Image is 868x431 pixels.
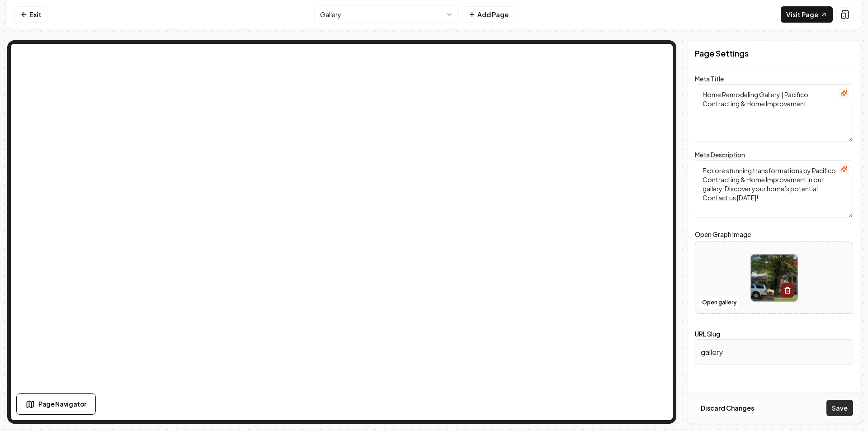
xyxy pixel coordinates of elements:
[751,255,797,301] img: image
[695,151,745,159] label: Meta Description
[695,47,749,60] h2: Page Settings
[699,295,740,310] button: Open gallery
[695,400,760,416] button: Discard Changes
[16,393,96,415] button: Page Navigator
[781,6,833,23] a: Visit Page
[695,75,724,83] label: Meta Title
[462,6,514,23] button: Add Page
[695,229,853,240] label: Open Graph Image
[826,400,853,416] button: Save
[38,399,86,409] span: Page Navigator
[14,6,47,23] a: Exit
[695,330,720,338] label: URL Slug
